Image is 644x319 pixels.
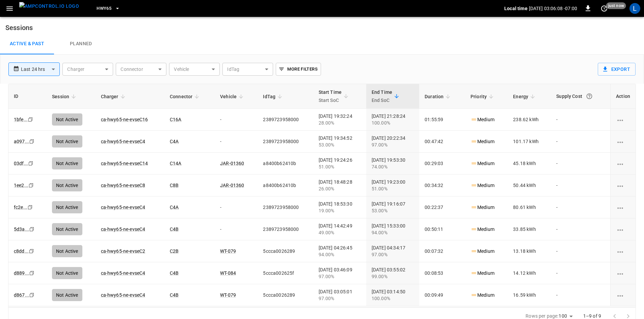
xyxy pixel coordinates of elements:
div: Not Active [52,289,82,301]
a: C4B [170,270,179,276]
div: [DATE] 03:46:09 [319,266,361,280]
div: 97.00% [319,295,361,302]
span: Duration [425,92,452,101]
div: [DATE] 19:53:30 [372,157,414,170]
a: C8B [170,183,179,188]
div: Not Active [52,113,82,126]
div: copy [29,291,35,299]
div: 53.00% [372,207,414,214]
div: charging session options [616,292,630,298]
div: [DATE] 04:26:45 [319,244,361,258]
p: Medium [471,138,494,145]
span: End TimeEnd SoC [372,88,401,104]
div: [DATE] 03:05:01 [319,288,361,302]
td: - [551,284,610,306]
div: 97.00% [372,251,414,258]
td: 5ccca0026289 [258,240,313,262]
div: 94.00% [372,229,414,236]
td: 00:07:32 [419,240,465,262]
p: Medium [471,116,494,123]
div: [DATE] 14:42:49 [319,222,361,236]
span: Connector [170,92,201,101]
div: sessions table [8,84,636,307]
td: 00:22:37 [419,196,465,218]
td: 80.61 kWh [508,196,551,218]
div: charging session options [616,248,630,255]
a: C14A [170,161,182,166]
div: 97.00% [319,273,361,280]
p: Start SoC [319,96,342,104]
div: copy [29,225,35,233]
div: 100.00% [372,119,414,126]
span: Priority [471,92,495,101]
a: C16A [170,117,182,122]
span: just now [606,2,626,9]
div: 99.00% [372,273,414,280]
div: [DATE] 19:34:52 [319,135,361,148]
td: 238.62 kWh [508,109,551,131]
td: - [215,131,258,153]
div: Start Time [319,88,342,104]
div: charging session options [616,270,630,276]
span: Vehicle [220,92,245,101]
div: [DATE] 03:14:50 [372,288,414,302]
a: c8dd... [14,248,29,254]
td: a8400b62410b [258,175,313,196]
button: set refresh interval [599,3,610,14]
button: HWY65 [94,2,123,15]
td: - [215,196,258,218]
div: copy [29,269,35,277]
div: copy [28,160,34,167]
a: ca-hwy65-ne-evseC4 [101,227,145,232]
div: Not Active [52,245,82,257]
td: 00:29:03 [419,153,465,175]
td: - [551,262,610,284]
a: 03df... [14,161,28,166]
button: Export [598,63,636,76]
div: charging session options [616,204,630,211]
div: profile-icon [629,3,640,14]
div: 53.00% [319,141,361,148]
div: copy [29,138,35,145]
th: Action [610,84,636,109]
span: Session [52,92,78,101]
a: 1ee2... [14,183,28,188]
p: Medium [471,248,494,255]
td: 2389723958000 [258,196,313,218]
a: JAR-01360 [220,161,244,166]
p: Medium [471,182,494,189]
div: Not Active [52,267,82,279]
td: - [215,218,258,240]
a: WT-079 [220,292,236,298]
td: 00:34:32 [419,175,465,196]
div: copy [28,247,35,255]
p: Medium [471,160,494,167]
table: sessions table [8,84,636,306]
div: Not Active [52,157,82,169]
div: [DATE] 19:32:24 [319,113,361,126]
div: 28.00% [319,119,361,126]
div: 100.00% [372,295,414,302]
td: - [551,131,610,153]
p: End SoC [372,96,392,104]
div: [DATE] 03:55:02 [372,266,414,280]
a: ca-hwy65-ne-evseC8 [101,183,145,188]
div: charging session options [616,138,630,145]
a: JAR-01360 [220,183,244,188]
a: ca-hwy65-ne-evseC4 [101,139,145,144]
div: Not Active [52,179,82,191]
a: d867... [14,292,29,298]
div: copy [28,182,35,189]
div: [DATE] 19:23:00 [372,179,414,192]
a: ca-hwy65-ne-evseC16 [101,117,148,122]
a: C4A [170,205,179,210]
a: ca-hwy65-ne-evseC14 [101,161,148,166]
a: ca-hwy65-ne-evseC4 [101,205,145,210]
td: 5ccca0026289 [258,284,313,306]
td: - [551,109,610,131]
td: - [551,218,610,240]
div: [DATE] 18:53:30 [319,201,361,214]
div: charging session options [616,116,630,123]
p: Local time [504,5,528,12]
td: 2389723958000 [258,131,313,153]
